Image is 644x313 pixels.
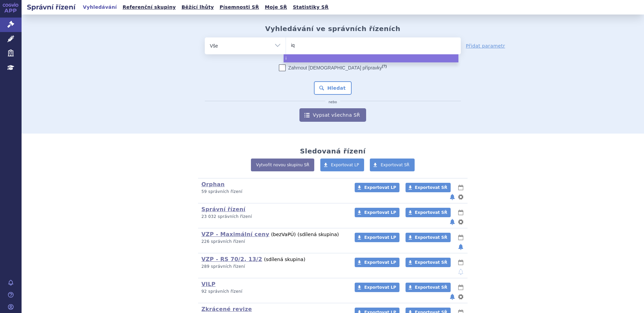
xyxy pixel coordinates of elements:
a: VZP - Maximální ceny [201,231,269,237]
button: lhůty [457,183,464,192]
h2: Vyhledávání ve správních řízeních [265,25,400,33]
abbr: (?) [382,64,387,68]
span: (sdílená skupina) [264,257,305,262]
p: 59 správních řízení [201,189,346,195]
span: Exportovat LP [364,285,396,290]
a: Exportovat LP [355,183,399,192]
a: Zkrácené revize [201,306,252,312]
span: Exportovat LP [364,260,396,265]
a: Exportovat LP [355,283,399,292]
button: notifikace [449,193,456,201]
a: Exportovat SŘ [406,258,451,267]
a: Orphan [201,181,225,188]
span: Exportovat SŘ [381,163,410,167]
a: Vyhledávání [81,3,119,12]
button: notifikace [457,268,464,276]
a: Exportovat SŘ [406,208,451,217]
button: notifikace [449,293,456,301]
button: nastavení [457,193,464,201]
p: 289 správních řízení [201,264,346,269]
span: Exportovat LP [364,210,396,215]
h2: Správní řízení [22,2,81,12]
button: lhůty [457,208,464,217]
a: Statistiky SŘ [291,3,330,12]
li: i [284,54,458,62]
label: Zahrnout [DEMOGRAPHIC_DATA] přípravky [279,64,387,71]
a: VZP - RS 70/2, 13/2 [201,256,262,262]
a: Běžící lhůty [180,3,216,12]
button: notifikace [457,243,464,251]
a: Exportovat LP [355,208,399,217]
button: nastavení [457,293,464,301]
span: Exportovat LP [331,163,359,167]
i: nebo [325,100,341,104]
a: Exportovat SŘ [370,159,415,171]
span: Exportovat SŘ [415,260,447,265]
a: Vypsat všechna SŘ [299,108,366,122]
span: Exportovat SŘ [415,285,447,290]
a: Referenční skupiny [121,3,178,12]
h2: Sledovaná řízení [300,147,365,155]
button: lhůty [457,283,464,291]
a: Exportovat LP [355,233,399,242]
span: VaPÚ [282,232,294,237]
button: lhůty [457,233,464,241]
a: Přidat parametr [466,42,505,49]
button: lhůty [457,258,464,266]
a: Písemnosti SŘ [218,3,261,12]
a: Exportovat SŘ [406,183,451,192]
button: Hledat [314,81,352,95]
span: Exportovat SŘ [415,185,447,190]
span: Exportovat SŘ [415,210,447,215]
a: Správní řízení [201,206,246,212]
a: Exportovat LP [320,159,364,171]
a: Vytvořit novou skupinu SŘ [251,159,314,171]
p: 92 správních řízení [201,289,346,294]
span: Exportovat LP [364,185,396,190]
span: Exportovat LP [364,235,396,240]
button: nastavení [457,218,464,226]
span: Exportovat SŘ [415,235,447,240]
a: Moje SŘ [263,3,289,12]
span: (sdílená skupina) [297,232,339,237]
a: Exportovat SŘ [406,233,451,242]
a: Exportovat SŘ [406,283,451,292]
span: (bez ) [271,232,296,237]
p: 226 správních řízení [201,239,346,245]
a: Exportovat LP [355,258,399,267]
a: VILP [201,281,216,287]
button: notifikace [449,218,456,226]
p: 23 032 správních řízení [201,214,346,220]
